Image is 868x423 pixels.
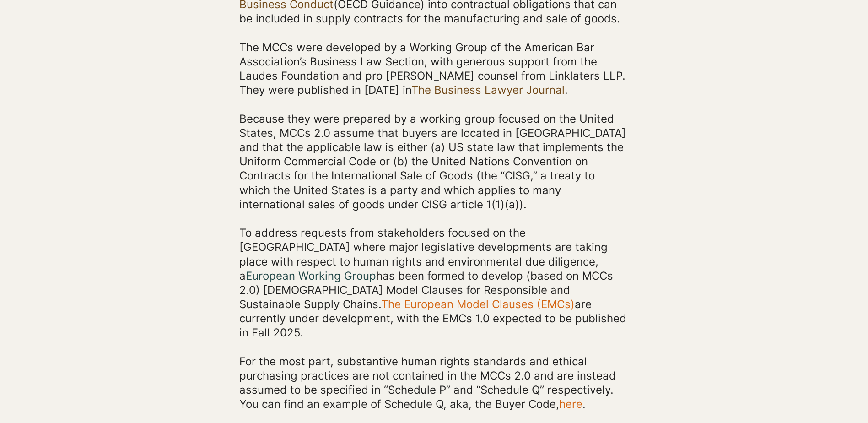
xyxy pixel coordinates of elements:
[559,397,582,411] a: here
[239,112,626,211] span: Because they were prepared by a working group focused on the United States, MCCs 2.0 assume that ...
[246,269,376,282] a: European Working Group
[381,298,575,311] a: The European Model Clauses (EMCs)
[411,83,565,97] a: The Business Lawyer Journal
[239,355,616,411] span: For the most part, substantive human rights standards and ethical purchasing practices are not co...
[239,226,626,339] span: To address requests from stakeholders focused on the [GEOGRAPHIC_DATA] where major legislative de...
[239,41,625,97] span: The MCCs were developed by a Working Group of the American Bar Association’s Business Law Section...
